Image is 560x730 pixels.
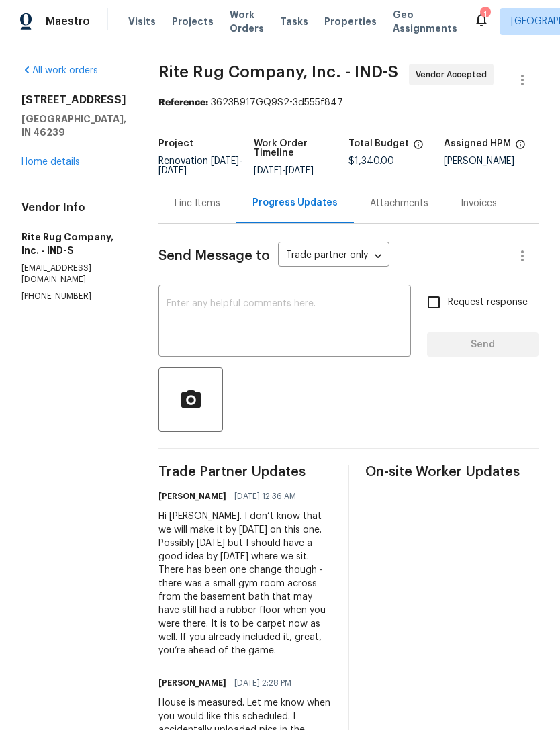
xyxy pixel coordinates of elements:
span: Tasks [280,17,308,26]
div: Invoices [461,197,497,210]
span: Request response [448,295,528,310]
span: Trade Partner Updates [158,465,332,479]
span: [DATE] 12:36 AM [234,490,296,503]
span: [DATE] 2:28 PM [234,676,291,690]
span: Vendor Accepted [416,68,492,81]
h5: Total Budget [348,139,409,148]
h5: Rite Rug Company, Inc. - IND-S [21,230,126,257]
div: 3623B917GQ9S2-3d555f847 [158,96,539,109]
p: [PHONE_NUMBER] [21,291,126,302]
a: All work orders [21,66,98,75]
h5: Project [158,139,193,148]
span: Visits [128,15,156,28]
span: $1,340.00 [348,156,394,166]
span: Send Message to [158,249,270,263]
h5: Assigned HPM [444,139,511,148]
span: - [254,166,314,175]
p: [EMAIL_ADDRESS][DOMAIN_NAME] [21,263,126,285]
span: Renovation [158,156,242,175]
span: [DATE] [285,166,314,175]
span: Properties [324,15,377,28]
span: [DATE] [158,166,187,175]
a: Home details [21,157,80,167]
span: Projects [172,15,214,28]
b: Reference: [158,98,208,107]
span: [DATE] [211,156,239,166]
div: Progress Updates [252,196,338,210]
span: The hpm assigned to this work order. [515,139,526,156]
span: - [158,156,242,175]
div: Trade partner only [278,245,389,267]
h5: [GEOGRAPHIC_DATA], IN 46239 [21,112,126,139]
span: Maestro [46,15,90,28]
div: [PERSON_NAME] [444,156,539,166]
div: 1 [480,8,489,21]
span: Work Orders [230,8,264,35]
div: Hi [PERSON_NAME]. I don’t know that we will make it by [DATE] on this one. Possibly [DATE] but I ... [158,510,332,657]
h6: [PERSON_NAME] [158,676,226,690]
h6: [PERSON_NAME] [158,490,226,503]
h2: [STREET_ADDRESS] [21,93,126,107]
span: On-site Worker Updates [365,465,539,479]
div: Attachments [370,197,428,210]
div: Line Items [175,197,220,210]
h4: Vendor Info [21,201,126,214]
span: The total cost of line items that have been proposed by Opendoor. This sum includes line items th... [413,139,424,156]
span: Rite Rug Company, Inc. - IND-S [158,64,398,80]
span: [DATE] [254,166,282,175]
h5: Work Order Timeline [254,139,349,158]
span: Geo Assignments [393,8,457,35]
